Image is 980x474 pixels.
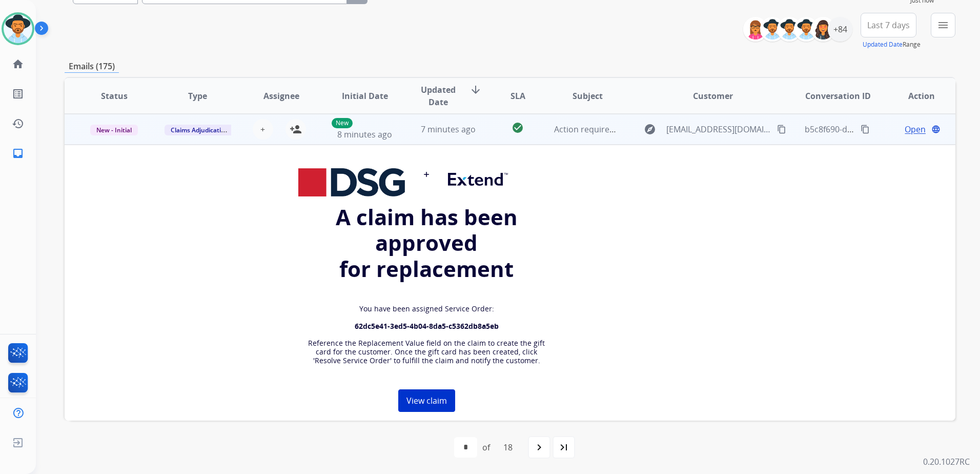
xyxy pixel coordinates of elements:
a: View claim [398,389,455,412]
span: Last 7 days [867,23,910,27]
mat-icon: navigate_next [533,441,545,453]
strong: A claim has been approved for replacement [336,202,518,283]
span: Customer [693,90,733,102]
span: Open [905,123,926,135]
strong: 62dc5e41-3ed5-4b04-8da5-c5362db8a5eb [355,321,499,331]
button: + [253,119,273,140]
mat-icon: content_copy [861,125,870,134]
p: You have been assigned Service Order: [303,305,549,313]
img: plus_1.png [423,164,430,185]
mat-icon: person_add [290,123,302,135]
p: Emails (175) [65,60,119,73]
span: SLA [511,90,525,102]
span: Initial Date [342,90,388,102]
span: [EMAIL_ADDRESS][DOMAIN_NAME] [666,123,771,135]
img: DSG logo [298,168,405,196]
img: Extend%E2%84%A2_color%20%281%29.png [448,173,508,186]
mat-icon: explore [644,123,656,135]
span: Status [101,90,128,102]
p: 0.20.1027RC [923,456,970,468]
span: 7 minutes ago [421,124,476,135]
span: Subject [573,90,603,102]
mat-icon: last_page [558,441,570,453]
img: avatar [4,14,32,43]
p: New [332,118,353,128]
button: Updated Date [863,41,903,49]
th: Action [872,78,955,114]
span: + [260,123,265,135]
div: of [482,441,490,453]
span: Type [188,90,207,102]
span: Conversation ID [805,90,871,102]
button: Last 7 days [861,13,916,37]
span: 8 minutes ago [337,129,392,140]
span: Claims Adjudication [165,125,235,135]
span: Range [863,40,921,49]
mat-icon: arrow_downward [469,84,482,96]
mat-icon: check_circle [512,122,524,134]
span: New - Initial [90,125,138,135]
span: Action required: Extend claim approved for replacement [554,124,772,135]
p: Reference the Replacement Value field on the claim to create the gift card for the customer. Once... [303,339,549,365]
div: 18 [495,437,521,458]
mat-icon: home [12,58,24,70]
div: +84 [828,17,852,42]
mat-icon: list_alt [12,88,24,100]
span: Updated Date [415,84,461,108]
mat-icon: content_copy [777,125,786,134]
span: b5c8f690-da52-452d-ad65-64a3816bbc8d [805,124,963,135]
span: Assignee [263,90,299,102]
mat-icon: history [12,117,24,130]
mat-icon: language [931,125,941,134]
mat-icon: menu [937,19,949,31]
span: View claim [406,395,447,406]
mat-icon: inbox [12,147,24,160]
